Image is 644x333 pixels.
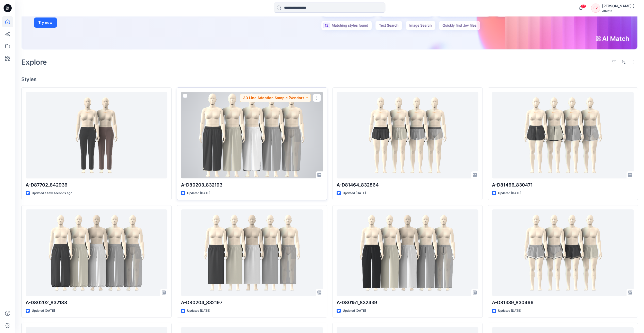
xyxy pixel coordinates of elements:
[26,92,167,178] a: A-D87702_842936
[21,76,638,82] h4: Styles
[602,9,638,13] div: Athleta
[181,209,323,296] a: A-D80204_832197
[187,191,210,196] p: Updated [DATE]
[498,191,521,196] p: Updated [DATE]
[337,181,478,189] p: A-D81464_832864
[337,299,478,306] p: A-D80151_832439
[343,308,366,313] p: Updated [DATE]
[181,299,323,306] p: A-D80204_832197
[337,92,478,178] a: A-D81464_832864
[591,4,600,13] div: FZ
[34,17,57,28] button: Try now
[181,92,323,178] a: A-D80203_832193
[343,191,366,196] p: Updated [DATE]
[581,4,586,8] span: 35
[187,308,210,313] p: Updated [DATE]
[492,92,634,178] a: A-D81466_830471
[26,209,167,296] a: A-D80202_832188
[498,308,521,313] p: Updated [DATE]
[602,3,638,9] div: [PERSON_NAME] [PERSON_NAME]
[492,181,634,189] p: A-D81466_830471
[337,209,478,296] a: A-D80151_832439
[32,191,72,196] p: Updated a few seconds ago
[492,299,634,306] p: A-D81339_830466
[21,58,47,66] h2: Explore
[181,181,323,189] p: A-D80203_832193
[32,308,55,313] p: Updated [DATE]
[26,181,167,189] p: A-D87702_842936
[26,299,167,306] p: A-D80202_832188
[492,209,634,296] a: A-D81339_830466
